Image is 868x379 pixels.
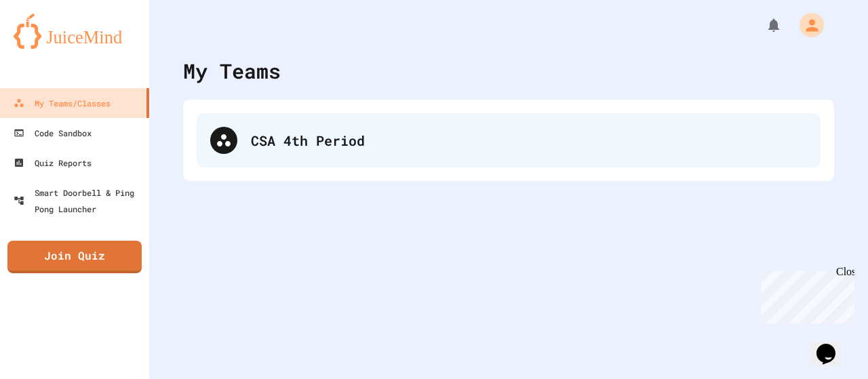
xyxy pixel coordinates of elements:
div: Chat with us now!Close [5,5,94,86]
img: logo-orange.svg [14,14,136,49]
div: Smart Doorbell & Ping Pong Launcher [14,184,144,217]
div: CSA 4th Period [251,130,807,151]
div: My Teams [183,56,281,86]
iframe: chat widget [755,266,854,323]
div: My Notifications [741,14,785,37]
div: Quiz Reports [14,155,92,171]
div: My Teams/Classes [14,95,111,111]
div: CSA 4th Period [197,113,821,167]
div: My Account [785,9,827,41]
a: Join Quiz [7,241,142,273]
iframe: chat widget [811,325,854,365]
div: Code Sandbox [14,125,92,141]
